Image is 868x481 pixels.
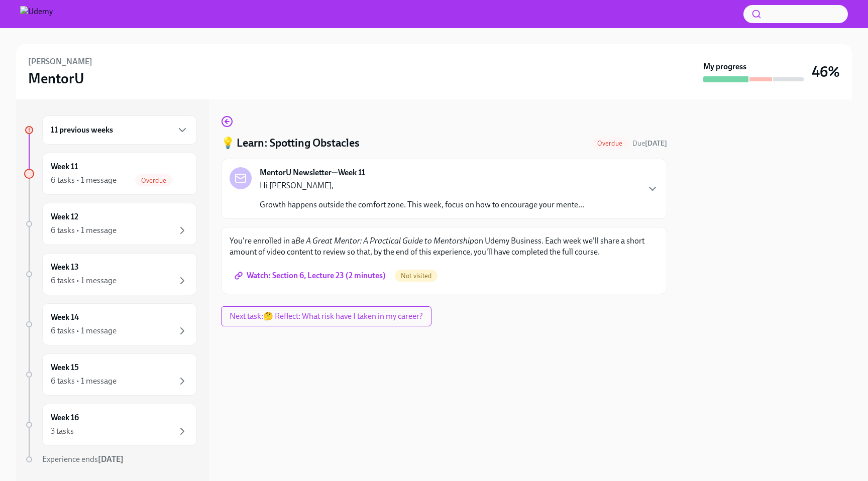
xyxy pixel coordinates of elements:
[645,139,667,148] strong: [DATE]
[51,125,113,136] h6: 11 previous weeks
[51,225,117,236] div: 6 tasks • 1 message
[51,362,79,373] h6: Week 15
[703,61,746,72] strong: My progress
[295,236,474,246] em: Be A Great Mentor: A Practical Guide to Mentorship
[42,454,124,464] span: Experience ends
[395,272,438,280] span: Not visited
[237,271,386,281] span: Watch: Section 6, Lecture 23 (2 minutes)
[51,376,117,387] div: 6 tasks • 1 message
[51,262,79,273] h6: Week 13
[24,153,197,195] a: Week 116 tasks • 1 messageOverdue
[24,404,197,446] a: Week 163 tasks
[591,140,628,147] span: Overdue
[260,199,584,210] p: Growth happens outside the comfort zone. This week, focus on how to encourage your mente...
[24,203,197,245] a: Week 126 tasks • 1 message
[632,139,667,148] span: August 9th, 2025 00:00
[51,175,117,186] div: 6 tasks • 1 message
[28,56,92,67] h6: [PERSON_NAME]
[260,180,584,191] p: Hi [PERSON_NAME],
[135,177,172,184] span: Overdue
[51,412,79,423] h6: Week 16
[632,139,667,148] span: Due
[42,115,197,145] div: 11 previous weeks
[51,426,74,437] div: 3 tasks
[812,63,840,81] h3: 46%
[24,253,197,295] a: Week 136 tasks • 1 message
[230,266,393,286] a: Watch: Section 6, Lecture 23 (2 minutes)
[98,454,124,464] strong: [DATE]
[221,136,360,151] h4: 💡 Learn: Spotting Obstacles
[51,211,78,222] h6: Week 12
[230,235,659,258] p: You're enrolled in a on Udemy Business. Each week we'll share a short amount of video content to ...
[230,311,423,321] span: Next task : 🤔 Reflect: What risk have I taken in my career?
[28,69,84,87] h3: MentorU
[51,312,79,323] h6: Week 14
[51,161,78,172] h6: Week 11
[51,275,117,286] div: 6 tasks • 1 message
[24,353,197,396] a: Week 156 tasks • 1 message
[24,303,197,345] a: Week 146 tasks • 1 message
[51,325,117,336] div: 6 tasks • 1 message
[260,167,365,178] strong: MentorU Newsletter—Week 11
[20,6,53,22] img: Udemy
[221,306,431,326] button: Next task:🤔 Reflect: What risk have I taken in my career?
